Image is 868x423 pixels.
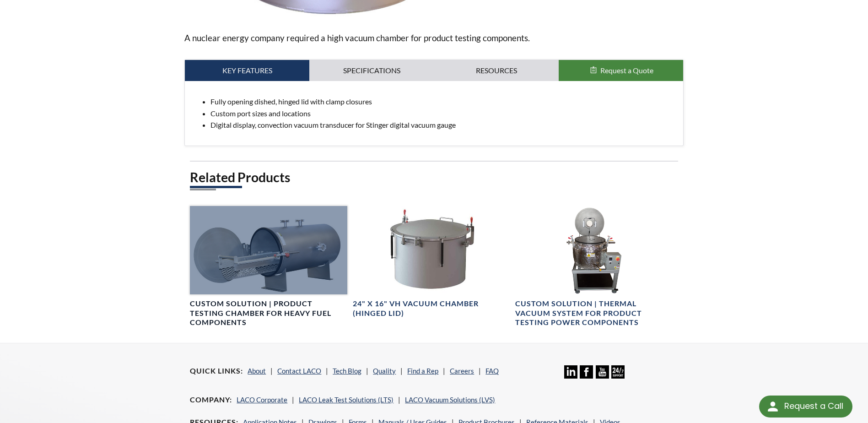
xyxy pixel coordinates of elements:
li: Fully opening dished, hinged lid with clamp closures [210,96,675,108]
a: 24/7 Support [611,372,625,380]
a: LACO Vacuum Solutions (LVS) [405,396,495,404]
h4: Company [190,395,232,405]
img: 24/7 Support Icon [611,365,625,379]
button: Request a Quote [559,60,683,81]
h2: Related Products [190,169,678,186]
a: LACO Corporate [237,396,287,404]
h4: Custom Solution | Thermal Vacuum System for Product Testing Power Components [515,299,672,327]
p: A nuclear energy company required a high vacuum chamber for product testing components. [184,31,683,45]
a: About [248,367,266,375]
a: Resources [434,60,559,81]
a: Specifications [309,60,434,81]
a: FAQ [485,367,499,375]
h4: 24" X 16" VH Vacuum Chamber (Hinged Lid) [353,299,510,318]
a: Key Features [185,60,309,81]
li: Custom port sizes and locations [210,108,675,119]
a: thermal vacuum system on cart with electric heaters, LED lighting, a large viewport with Lid Open... [515,206,672,328]
li: Digital display, convection vacuum transducer for Stinger digital vacuum gauge [210,119,675,131]
span: Request a Quote [600,66,653,75]
a: Quality [373,367,396,375]
h4: Custom Solution | Product Testing Chamber for Heavy Fuel Components [190,299,347,327]
img: round button [766,399,780,414]
a: Find a Rep [407,367,438,375]
a: Tech Blog [333,367,361,375]
a: Contact LACO [277,367,321,375]
a: Horizontal High Vacuum Chamber with ShelfCustom Solution | Product Testing Chamber for Heavy Fuel... [190,206,347,328]
h4: Quick Links [190,366,243,376]
a: LACO Leak Test Solutions (LTS) [299,396,394,404]
a: Careers [450,367,474,375]
div: Request a Call [759,396,852,418]
div: Request a Call [784,396,843,417]
a: LVC2416-3312-VH Vacuum Chamber, hinge rear view24" X 16" VH Vacuum Chamber (Hinged Lid) [353,206,510,318]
